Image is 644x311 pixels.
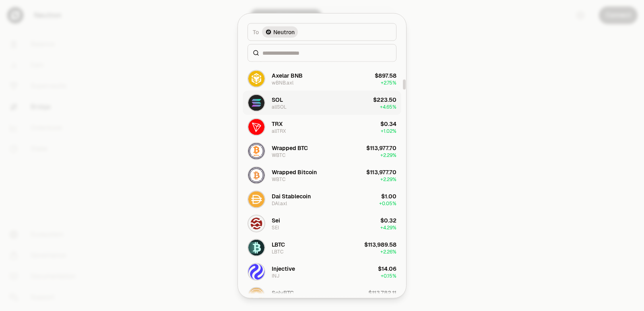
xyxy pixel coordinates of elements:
[381,192,396,200] div: $1.00
[375,71,396,79] div: $897.58
[248,215,264,231] img: SEI Logo
[272,192,311,200] div: Dai Stablecoin
[272,128,286,134] div: allTRX
[272,152,285,158] div: WBTC
[272,168,317,176] div: Wrapped Bitcoin
[243,66,401,91] button: wBNB.axl LogoAxelar BNBwBNB.axl$897.58+2.75%
[380,176,396,182] span: + 2.29%
[380,224,396,231] span: + 4.29%
[248,95,264,111] img: allSOL Logo
[248,143,264,159] img: WBTC Logo
[381,128,396,134] span: + 1.02%
[272,288,294,297] div: SolvBTC
[248,70,264,87] img: wBNB.axl Logo
[381,272,396,279] span: + 0.15%
[364,240,396,248] div: $113,989.58
[379,200,396,206] span: + 0.05%
[272,200,287,206] div: DAI.axl
[273,28,295,36] span: Neutron
[243,139,401,163] button: WBTC LogoWrapped BTCWBTC$113,977.70+2.29%
[380,297,396,303] span: + 2.23%
[272,144,308,152] div: Wrapped BTC
[248,288,264,304] img: SolvBTC Logo
[272,95,283,103] div: SOL
[380,248,396,255] span: + 2.26%
[380,103,396,110] span: + 4.65%
[272,240,285,248] div: LBTC
[243,187,401,211] button: DAI.axl LogoDai StablecoinDAI.axl$1.00+0.05%
[243,163,401,187] button: WBTC LogoWrapped BitcoinWBTC$113,977.70+2.29%
[266,29,271,34] img: Neutron Logo
[381,79,396,86] span: + 2.75%
[248,191,264,207] img: DAI.axl Logo
[253,28,259,36] span: To
[248,167,264,183] img: WBTC Logo
[272,216,280,224] div: Sei
[248,119,264,135] img: allTRX Logo
[243,91,401,115] button: allSOL LogoSOLallSOL$223.50+4.65%
[272,176,285,182] div: WBTC
[272,119,283,128] div: TRX
[248,23,396,41] button: ToNeutron LogoNeutron
[272,103,287,110] div: allSOL
[272,264,295,272] div: Injective
[243,235,401,260] button: LBTC LogoLBTCLBTC$113,989.58+2.26%
[272,71,303,79] div: Axelar BNB
[373,95,396,103] div: $223.50
[243,260,401,284] button: INJ LogoInjectiveINJ$14.06+0.15%
[380,119,396,128] div: $0.34
[366,168,396,176] div: $113,977.70
[243,211,401,235] button: SEI LogoSeiSEI$0.32+4.29%
[243,284,401,308] button: SolvBTC LogoSolvBTCSolvBTC$113,782.11+2.23%
[248,239,264,255] img: LBTC Logo
[272,272,279,279] div: INJ
[272,248,283,255] div: LBTC
[248,264,264,280] img: INJ Logo
[243,115,401,139] button: allTRX LogoTRXallTRX$0.34+1.02%
[368,288,396,297] div: $113,782.11
[272,79,293,86] div: wBNB.axl
[380,152,396,158] span: + 2.29%
[272,224,279,231] div: SEI
[380,216,396,224] div: $0.32
[378,264,396,272] div: $14.06
[366,144,396,152] div: $113,977.70
[272,297,291,303] div: SolvBTC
